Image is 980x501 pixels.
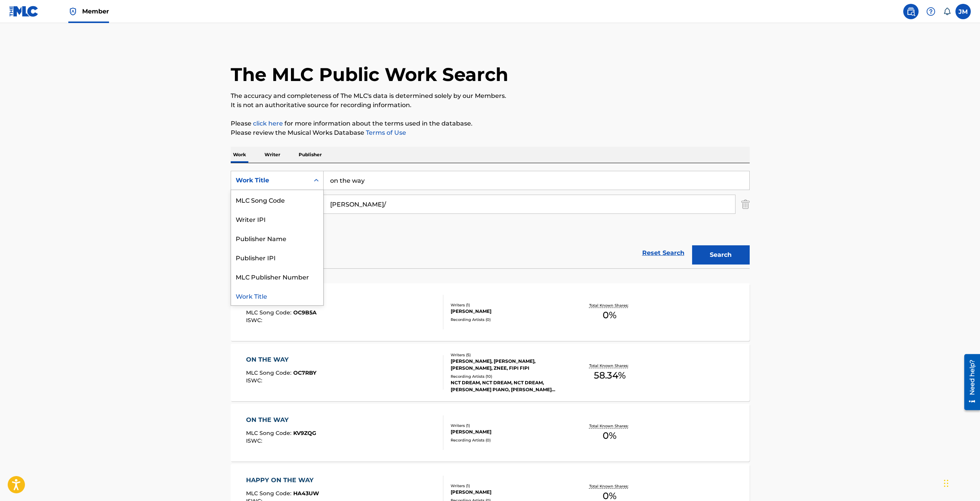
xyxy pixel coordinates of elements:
[451,308,567,315] div: [PERSON_NAME]
[589,423,630,429] p: Total Known Shares:
[926,7,935,16] img: help
[638,245,688,261] a: Reset Search
[231,128,750,137] p: Please review the Musical Works Database
[246,355,316,364] div: ON THE WAY
[451,428,567,435] div: [PERSON_NAME]
[262,147,283,163] p: Writer
[246,490,293,497] span: MLC Song Code :
[231,404,750,461] a: ON THE WAYMLC Song Code:KV9ZQGISWC:Writers (1)[PERSON_NAME]Recording Artists (0)Total Known Share...
[231,147,248,163] p: Work
[451,423,567,428] div: Writers ( 1 )
[293,309,317,316] span: OC9B5A
[246,309,293,316] span: MLC Song Code :
[589,483,630,489] p: Total Known Shares:
[944,472,949,495] div: Drag
[451,437,567,443] div: Recording Artists ( 0 )
[943,8,951,15] div: Notifications
[231,286,323,305] div: Work Title
[9,6,39,17] img: MLC Logo
[253,120,283,127] a: click here
[231,228,323,248] div: Publisher Name
[451,317,567,322] div: Recording Artists ( 0 )
[923,4,939,19] div: Help
[246,369,293,376] span: MLC Song Code :
[246,415,316,425] div: ON THE WAY
[231,209,323,228] div: Writer IPI
[959,351,980,413] iframe: Resource Center
[603,429,616,443] span: 0 %
[451,489,567,496] div: [PERSON_NAME]
[82,7,109,16] span: Member
[589,363,630,369] p: Total Known Shares:
[451,483,567,489] div: Writers ( 1 )
[231,190,323,209] div: MLC Song Code
[246,476,319,485] div: HAPPY ON THE WAY
[231,283,750,341] a: ON THE WAYMLC Song Code:OC9B5AISWC:Writers (1)[PERSON_NAME]Recording Artists (0)Total Known Share...
[451,358,567,372] div: [PERSON_NAME], [PERSON_NAME], [PERSON_NAME], ZNEE, FIPI FIPI
[293,430,316,437] span: KV9ZQG
[903,4,919,19] a: Public Search
[231,248,323,267] div: Publisher IPI
[231,344,750,401] a: ON THE WAYMLC Song Code:OC7RBYISWC:Writers (5)[PERSON_NAME], [PERSON_NAME], [PERSON_NAME], ZNEE, ...
[231,171,750,268] form: Search Form
[364,129,406,136] a: Terms of Use
[68,7,78,16] img: Top Rightsholder
[741,195,750,214] img: Delete Criterion
[293,369,316,376] span: OC7RBY
[293,490,319,497] span: HA43UW
[594,369,626,382] span: 58.34 %
[231,267,323,286] div: MLC Publisher Number
[692,245,750,265] button: Search
[231,63,508,86] h1: The MLC Public Work Search
[236,176,305,185] div: Work Title
[451,352,567,358] div: Writers ( 5 )
[451,379,567,393] div: NCT DREAM, NCT DREAM, NCT DREAM, [PERSON_NAME] PIANO, [PERSON_NAME] PIANO
[451,302,567,308] div: Writers ( 1 )
[955,4,971,19] div: User Menu
[451,374,567,379] div: Recording Artists ( 10 )
[246,437,264,444] span: ISWC :
[603,308,616,322] span: 0 %
[231,101,750,110] p: It is not an authoritative source for recording information.
[906,7,916,16] img: search
[942,464,980,501] iframe: Chat Widget
[296,147,324,163] p: Publisher
[246,317,264,324] span: ISWC :
[589,303,630,308] p: Total Known Shares:
[231,91,750,101] p: The accuracy and completeness of The MLC's data is determined solely by our Members.
[231,119,750,128] p: Please for more information about the terms used in the database.
[246,430,293,437] span: MLC Song Code :
[246,377,264,384] span: ISWC :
